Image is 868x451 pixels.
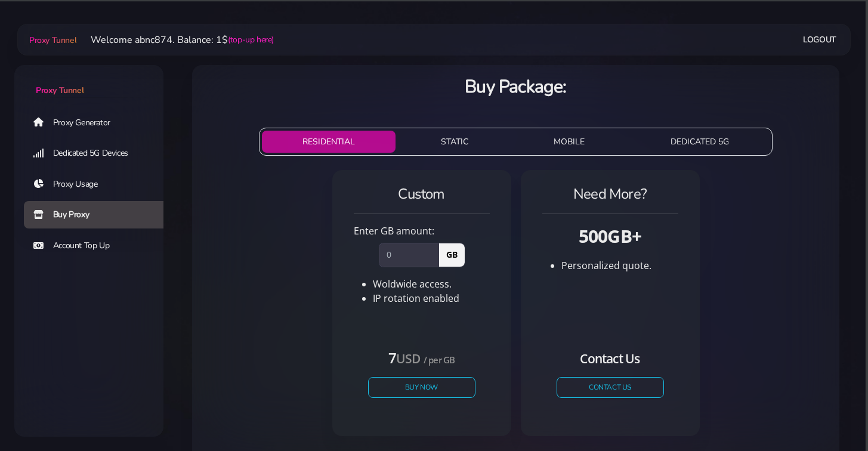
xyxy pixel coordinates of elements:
[514,131,626,153] button: MOBILE
[580,350,640,367] small: Contact Us
[373,277,490,291] li: Woldwide access.
[36,85,84,96] span: Proxy Tunnel
[379,243,439,267] input: 0
[438,243,465,267] span: GB
[396,350,421,367] small: USD
[29,35,76,46] span: Proxy Tunnel
[630,131,770,153] button: DEDICATED 5G
[228,33,274,46] a: (top-up here)
[24,109,173,136] a: Proxy Generator
[262,131,396,153] button: RESIDENTIAL
[24,232,173,260] a: Account Top Up
[368,348,475,367] h4: 7
[803,29,836,51] a: Logout
[561,258,678,273] li: Personalized quote.
[557,377,664,398] a: CONTACT US
[368,377,475,398] button: Buy Now
[24,201,173,228] a: Buy Proxy
[14,65,163,97] a: Proxy Tunnel
[400,131,509,153] button: STATIC
[27,30,76,50] a: Proxy Tunnel
[24,140,173,167] a: Dedicated 5G Devices
[542,224,678,248] h3: 500GB+
[76,33,274,47] li: Welcome abnc874. Balance: 1$
[542,184,678,204] h4: Need More?
[24,171,173,198] a: Proxy Usage
[354,184,490,204] h4: Custom
[202,75,830,99] h3: Buy Package:
[373,291,490,305] li: IP rotation enabled
[799,382,853,436] iframe: Webchat Widget
[347,224,497,238] div: Enter GB amount:
[424,354,455,366] small: / per GB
